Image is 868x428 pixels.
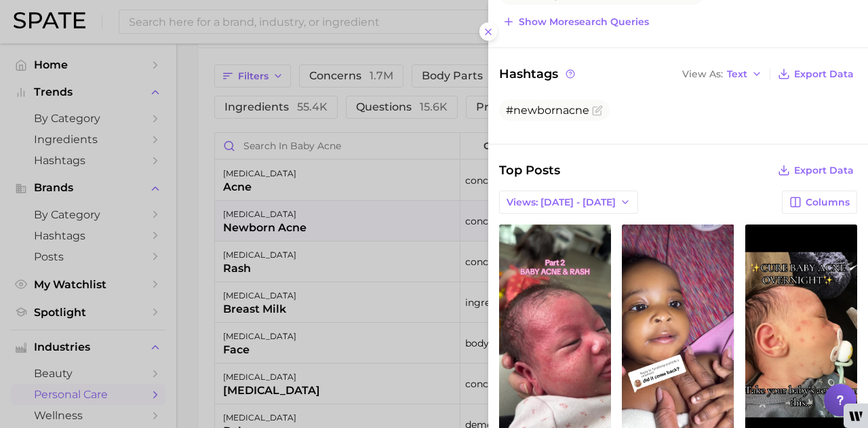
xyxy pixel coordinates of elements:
[499,191,638,214] button: Views: [DATE] - [DATE]
[679,65,766,83] button: View AsText
[682,71,723,78] span: View As
[794,69,854,80] span: Export Data
[499,12,652,31] button: Show moresearch queries
[806,197,850,208] span: Columns
[727,71,747,78] span: Text
[519,16,649,28] span: Show more search queries
[794,165,854,176] span: Export Data
[499,161,560,180] span: Top Posts
[592,105,603,116] button: Flag as miscategorized or irrelevant
[507,197,616,208] span: Views: [DATE] - [DATE]
[774,64,857,83] button: Export Data
[506,104,589,117] span: #newbornacne
[499,64,577,83] span: Hashtags
[774,161,857,180] button: Export Data
[782,191,857,214] button: Columns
